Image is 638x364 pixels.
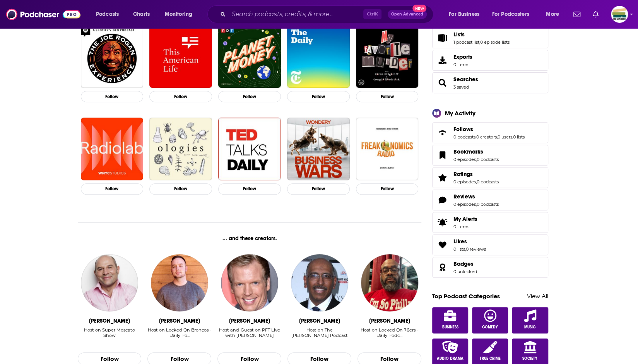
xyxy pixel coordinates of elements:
div: ... and these creators. [78,235,422,242]
span: Lists [453,31,465,38]
span: , [479,39,480,45]
a: 0 podcasts [477,179,499,185]
a: 0 episodes [453,179,476,185]
span: New [412,5,426,12]
div: Host on Locked On Broncos - Daily Po… [147,327,211,338]
a: Bookmarks [453,148,499,155]
a: Business Wars [287,118,350,180]
a: Bookmarks [435,150,450,161]
span: Follows [453,126,473,133]
button: Follow [81,91,144,102]
button: Follow [218,91,281,102]
a: Comedy [472,307,508,333]
div: Host on The Michael Steele Podcast [287,327,351,344]
div: Host on Locked On 76ers - Daily Podc… [357,327,421,344]
a: Exports [432,50,548,71]
span: Business [442,325,458,330]
a: My Alerts [432,212,548,233]
span: Audio Drama [437,356,464,361]
a: Ratings [435,172,450,183]
div: Host on Super Moscato Show [78,327,142,344]
span: Follows [432,122,548,143]
span: Charts [133,9,150,20]
span: , [497,134,498,140]
button: Follow [287,183,350,195]
span: Reviews [432,190,548,210]
a: View All [527,292,548,300]
img: The Joe Rogan Experience [81,26,144,88]
a: 0 creators [476,134,497,140]
a: TED Talks Daily [218,118,281,180]
a: 0 users [498,134,512,140]
img: Vincent Moscato [81,254,138,311]
span: , [512,134,513,140]
img: Chris Simms [221,254,278,311]
button: Open AdvancedNew [388,10,427,19]
div: Search podcasts, credits, & more... [215,5,441,23]
span: 0 items [453,224,477,229]
span: Bookmarks [432,145,548,166]
span: For Podcasters [492,9,529,20]
span: , [476,134,476,140]
img: Michael Steele [291,254,348,311]
a: Show notifications dropdown [570,8,583,21]
button: Follow [81,183,144,195]
a: Follows [453,126,525,133]
span: Badges [453,260,474,267]
span: True Crime [480,356,501,361]
span: Searches [453,76,478,83]
a: 0 unlocked [453,269,477,274]
button: Follow [149,91,212,102]
a: Reviews [435,195,450,205]
button: Follow [218,183,281,195]
img: Radiolab [81,118,144,180]
span: Logged in as ExperimentPublicist [611,6,628,23]
span: Ratings [432,167,548,188]
div: Host on Locked On Broncos - Daily Po… [147,327,211,344]
div: Host on The [PERSON_NAME] Podcast [287,327,351,338]
span: Lists [432,27,548,48]
a: 0 podcasts [477,202,499,207]
button: Follow [287,91,350,102]
button: Follow [149,183,212,195]
a: Searches [435,77,450,88]
span: Likes [432,234,548,255]
span: Podcasts [96,9,119,20]
a: Podchaser - Follow, Share and Rate Podcasts [6,7,80,22]
button: open menu [443,8,489,21]
span: Exports [435,55,450,66]
a: 0 episodes [453,202,476,207]
span: Comedy [482,325,498,330]
button: open menu [487,8,541,21]
a: 0 podcasts [477,157,499,162]
button: open menu [541,8,569,21]
img: This American Life [149,26,212,88]
span: Monitoring [165,9,192,20]
img: The Daily [287,26,350,88]
span: , [465,246,466,252]
span: , [476,179,477,185]
a: Badges [453,260,477,267]
a: Badges [435,262,450,273]
div: Host on Locked On 76ers - Daily Podc… [357,327,421,338]
span: Likes [453,238,467,245]
span: Bookmarks [453,148,483,155]
a: Top Podcast Categories [432,292,500,300]
span: Exports [453,53,472,60]
span: Badges [432,257,548,278]
div: Michael Steele [299,318,340,324]
span: Ctrl K [363,9,381,19]
a: Likes [435,239,450,250]
span: Searches [432,72,548,93]
a: Planet Money [218,26,281,88]
span: , [476,202,477,207]
div: Host and Guest on PFT Live with [PERSON_NAME] [217,327,281,338]
a: My Favorite Murder with Karen Kilgariff and Georgia Hardstark [356,26,419,88]
a: Music [512,307,548,333]
div: Host on Super Moscato Show [78,327,142,338]
div: Host and Guest on PFT Live with Mike Florio [217,327,281,344]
